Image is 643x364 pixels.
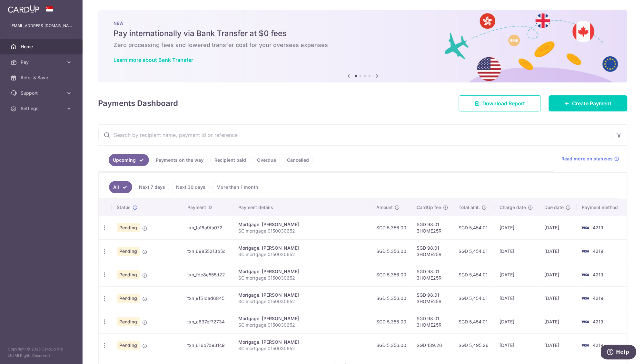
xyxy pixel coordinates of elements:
iframe: Opens a widget where you can find more information [601,345,637,361]
td: SGD 98.01 3HOME25R [411,310,453,333]
img: Bank Card [579,341,592,349]
span: CardUp fee [417,204,441,211]
img: Bank Card [579,247,592,255]
td: txn_9f51dad6845 [182,286,233,310]
th: Payment method [577,199,627,216]
td: txn_c637ef72734 [182,310,233,333]
span: Pending [117,247,140,256]
td: [DATE] [495,263,539,286]
td: SGD 5,356.00 [371,310,411,333]
td: SGD 5,356.00 [371,333,411,357]
td: SGD 139.26 [411,333,453,357]
span: Charge date [500,204,526,211]
span: Pending [117,294,140,303]
div: Mortgage. [PERSON_NAME] [239,221,366,228]
a: More than 1 month [212,181,262,193]
span: Amount [376,204,393,211]
div: Mortgage. [PERSON_NAME] [239,268,366,275]
td: [DATE] [539,310,577,333]
td: [DATE] [539,239,577,263]
a: Overdue [253,154,280,166]
span: Due date [545,204,564,211]
h4: Payments Dashboard [98,98,178,109]
img: Bank Card [579,271,592,279]
span: Status [117,204,131,211]
td: [DATE] [495,239,539,263]
img: CardUp [8,5,39,13]
td: SGD 5,356.00 [371,286,411,310]
h6: Zero processing fees and lowered transfer cost for your overseas expenses [114,41,612,49]
span: 4219 [593,272,604,277]
p: SC mortgage 0150030652 [239,298,366,305]
td: SGD 5,356.00 [371,263,411,286]
a: Recipient paid [210,154,250,166]
p: SC mortgage 0150030652 [239,345,366,352]
a: Read more on statuses [562,156,619,162]
p: SC mortgage 0150030652 [239,251,366,258]
span: Home [21,43,63,50]
p: SC mortgage 0150030652 [239,228,366,234]
a: Download Report [459,95,541,111]
span: 4219 [593,319,604,324]
span: Pending [117,341,140,350]
td: txn_fde8e555d22 [182,263,233,286]
td: SGD 5,454.01 [453,216,495,239]
td: [DATE] [539,216,577,239]
span: 4219 [593,342,604,348]
td: txn_1a16a9fa072 [182,216,233,239]
span: Pay [21,59,63,65]
a: Cancelled [283,154,313,166]
span: Read more on statuses [562,156,613,162]
td: txn_69855213b5c [182,239,233,263]
span: 4219 [593,248,604,254]
th: Payment details [233,199,371,216]
p: SC mortgage 0150030652 [239,322,366,328]
span: Download Report [482,100,525,107]
img: Bank transfer banner [98,10,628,82]
img: Bank Card [579,318,592,326]
p: SC mortgage 0150030652 [239,275,366,281]
h5: Pay internationally via Bank Transfer at $0 fees [114,28,612,39]
a: Next 30 days [172,181,210,193]
span: Settings [21,105,63,112]
td: SGD 98.01 3HOME25R [411,263,453,286]
span: Total amt. [459,204,480,211]
td: [DATE] [539,333,577,357]
td: SGD 5,495.26 [453,333,495,357]
td: [DATE] [539,286,577,310]
a: Upcoming [109,154,149,166]
td: [DATE] [495,310,539,333]
td: SGD 5,454.01 [453,310,495,333]
a: Create Payment [549,95,628,111]
img: Bank Card [579,224,592,232]
td: SGD 5,356.00 [371,216,411,239]
span: Support [21,90,63,96]
span: Pending [117,270,140,279]
td: [DATE] [495,216,539,239]
span: 4219 [593,225,604,230]
div: Mortgage. [PERSON_NAME] [239,292,366,298]
td: SGD 98.01 3HOME25R [411,216,453,239]
td: SGD 98.01 3HOME25R [411,286,453,310]
div: Mortgage. [PERSON_NAME] [239,339,366,345]
span: Pending [117,223,140,232]
a: All [109,181,132,193]
a: Learn more about Bank Transfer [114,57,193,63]
div: Mortgage. [PERSON_NAME] [239,315,366,322]
td: SGD 5,454.01 [453,263,495,286]
td: [DATE] [495,333,539,357]
p: [EMAIL_ADDRESS][DOMAIN_NAME] [10,23,72,29]
p: NEW [114,21,612,26]
th: Payment ID [182,199,233,216]
span: Pending [117,317,140,326]
td: [DATE] [539,263,577,286]
span: 4219 [593,295,604,301]
td: SGD 5,454.01 [453,239,495,263]
input: Search by recipient name, payment id or reference [98,125,612,145]
td: txn_616b7d931c9 [182,333,233,357]
img: Bank Card [579,294,592,302]
td: SGD 5,454.01 [453,286,495,310]
span: Create Payment [572,100,612,107]
div: Mortgage. [PERSON_NAME] [239,245,366,251]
